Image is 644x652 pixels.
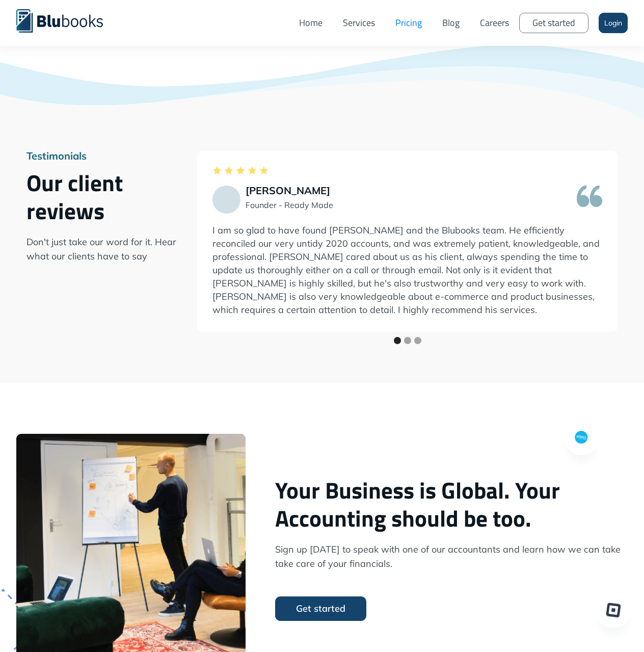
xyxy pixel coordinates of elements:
[289,8,333,38] a: Home
[599,13,628,33] a: Login
[212,224,602,317] p: I am so glad to have found [PERSON_NAME] and the Blubooks team. He efficiently reconciled our ver...
[275,542,628,571] p: Sign up [DATE] to speak with one of our accountants and learn how we can take take care of your f...
[385,8,432,38] a: Pricing
[197,151,618,332] div: 1 of 3
[333,8,385,38] a: Services
[404,337,411,344] div: Show slide 2 of 3
[275,596,366,621] a: Get started
[394,337,401,344] div: Show slide 1 of 3
[246,201,333,209] div: Founder - Ready Made
[470,8,519,38] a: Careers
[16,8,118,33] a: home
[275,476,628,532] h2: Your Business is Global. Your Accounting should be too.
[414,337,421,344] div: Show slide 3 of 3
[432,8,470,38] a: Blog
[197,151,618,352] div: carousel
[519,13,588,33] a: Get started
[26,235,194,264] p: Don't just take our word for it. Hear what our clients have to say
[26,169,194,225] h2: Our client reviews
[246,186,333,196] div: [PERSON_NAME]
[26,151,194,161] div: Testimonials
